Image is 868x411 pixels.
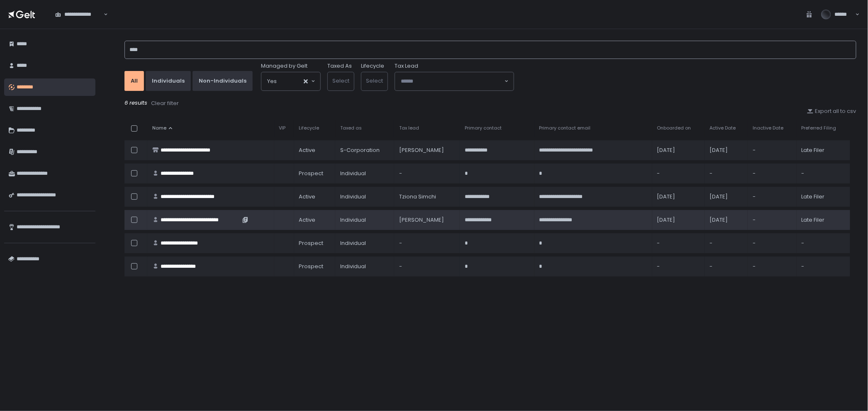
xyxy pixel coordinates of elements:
[277,77,303,86] input: Search for option
[753,193,791,201] div: -
[657,216,700,224] div: [DATE]
[710,170,743,177] div: -
[395,62,418,70] span: Tax Lead
[710,193,743,201] div: [DATE]
[399,170,455,177] div: -
[299,240,324,247] span: prospect
[657,147,700,154] div: [DATE]
[340,263,389,270] div: Individual
[539,125,591,131] span: Primary contact email
[124,99,856,108] div: 6 results
[399,193,455,201] div: Tziona Simchi
[753,240,791,247] div: -
[131,77,138,85] div: All
[657,170,700,177] div: -
[299,125,319,131] span: Lifecycle
[261,62,307,70] span: Managed by Gelt
[304,79,308,83] button: Clear Selected
[657,263,700,270] div: -
[299,170,324,177] span: prospect
[152,125,166,131] span: Name
[657,125,691,131] span: Onboarded on
[124,71,144,91] button: All
[802,147,845,154] div: Late Filer
[299,193,316,201] span: active
[395,72,514,91] div: Search for option
[340,193,389,201] div: Individual
[802,216,845,224] div: Late Filer
[802,125,836,131] span: Preferred Filing
[152,77,185,85] div: Individuals
[399,125,419,131] span: Tax lead
[340,147,389,154] div: S-Corporation
[401,77,504,86] input: Search for option
[332,77,349,85] span: Select
[710,125,736,131] span: Active Date
[146,71,191,91] button: Individuals
[657,240,700,247] div: -
[299,263,324,270] span: prospect
[361,62,384,70] label: Lifecycle
[193,71,253,91] button: Non-Individuals
[710,240,743,247] div: -
[199,77,246,85] div: Non-Individuals
[299,216,316,224] span: active
[340,125,362,131] span: Taxed as
[802,193,845,201] div: Late Filer
[399,216,455,224] div: [PERSON_NAME]
[710,147,743,154] div: [DATE]
[753,216,791,224] div: -
[657,193,700,201] div: [DATE]
[366,77,383,85] span: Select
[753,147,791,154] div: -
[802,263,845,270] div: -
[753,125,783,131] span: Inactive Date
[279,125,286,131] span: VIP
[399,240,455,247] div: -
[465,125,502,131] span: Primary contact
[710,263,743,270] div: -
[340,170,389,177] div: Individual
[802,170,845,177] div: -
[710,216,743,224] div: [DATE]
[753,170,791,177] div: -
[261,72,320,91] div: Search for option
[340,240,389,247] div: Individual
[340,216,389,224] div: Individual
[399,263,455,270] div: -
[399,147,455,154] div: [PERSON_NAME]
[267,77,277,86] span: Yes
[807,108,856,115] button: Export all to csv
[299,147,316,154] span: active
[753,263,791,270] div: -
[151,99,179,108] button: Clear filter
[802,240,845,247] div: -
[327,62,352,70] label: Taxed As
[50,5,108,23] div: Search for option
